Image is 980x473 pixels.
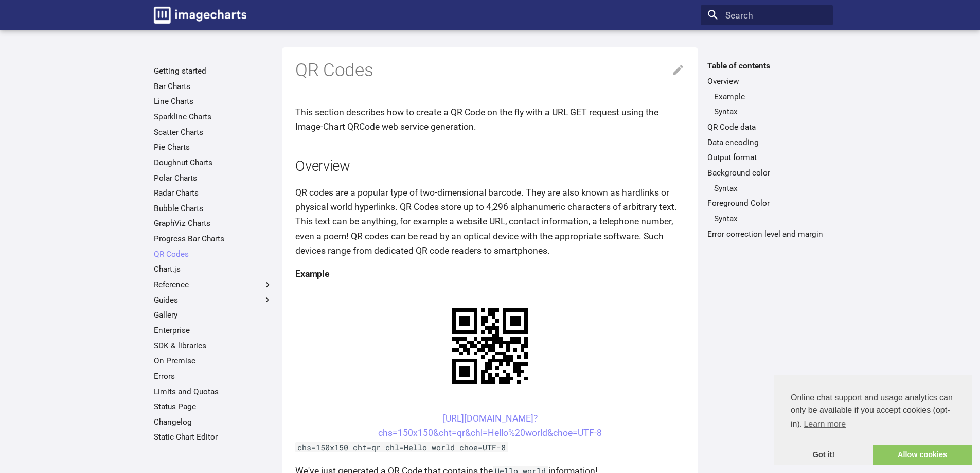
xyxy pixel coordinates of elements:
a: Syntax [714,107,826,117]
div: cookieconsent [774,375,972,465]
a: Bar Charts [154,81,273,92]
a: Syntax [714,183,826,194]
a: Polar Charts [154,173,273,183]
a: Line Charts [154,96,273,107]
h4: Example [295,267,685,281]
a: Static Chart Editor [154,432,273,442]
a: Bubble Charts [154,203,273,214]
nav: Table of contents [701,61,833,239]
a: Progress Bar Charts [154,234,273,244]
p: QR codes are a popular type of two-dimensional barcode. They are also known as hardlinks or physi... [295,185,685,258]
a: Limits and Quotas [154,387,273,397]
a: Syntax [714,214,826,224]
code: chs=150x150 cht=qr chl=Hello world choe=UTF-8 [295,442,508,452]
a: Getting started [154,66,273,76]
a: allow cookies [873,445,972,465]
a: Output format [707,152,826,163]
a: QR Codes [154,249,273,259]
a: Foreground Color [707,198,826,208]
input: Search [701,5,833,26]
nav: Background color [707,183,826,194]
p: This section describes how to create a QR Code on the fly with a URL GET request using the Image-... [295,105,685,134]
label: Guides [154,295,273,305]
span: Online chat support and usage analytics can only be available if you accept cookies (opt-in). [791,392,955,432]
a: Gallery [154,310,273,320]
img: chart [434,290,546,402]
a: Radar Charts [154,188,273,198]
label: Reference [154,279,273,290]
a: learn more about cookies [802,416,847,432]
a: Data encoding [707,137,826,148]
nav: Foreground Color [707,214,826,224]
nav: Overview [707,92,826,117]
a: Changelog [154,417,273,427]
a: On Premise [154,356,273,366]
a: Doughnut Charts [154,157,273,168]
a: dismiss cookie message [774,445,873,465]
a: Chart.js [154,264,273,274]
img: logo [154,7,246,24]
a: Error correction level and margin [707,229,826,239]
a: Status Page [154,401,273,412]
a: Errors [154,371,273,381]
a: [URL][DOMAIN_NAME]?chs=150x150&cht=qr&chl=Hello%20world&choe=UTF-8 [378,413,602,438]
h1: QR Codes [295,59,685,82]
a: Image-Charts documentation [149,2,251,28]
a: Scatter Charts [154,127,273,137]
label: Table of contents [701,61,833,71]
a: Overview [707,76,826,86]
a: Enterprise [154,325,273,336]
h2: Overview [295,156,685,177]
a: SDK & libraries [154,341,273,351]
a: Example [714,92,826,102]
a: Background color [707,168,826,178]
a: QR Code data [707,122,826,132]
a: Pie Charts [154,142,273,152]
a: Sparkline Charts [154,112,273,122]
a: GraphViz Charts [154,218,273,229]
